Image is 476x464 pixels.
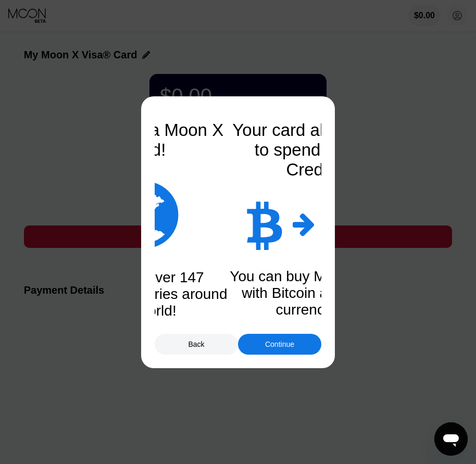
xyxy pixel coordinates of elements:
div:  [111,175,179,254]
div:  [245,198,282,250]
div:  [293,211,315,237]
div: Back [155,334,238,355]
div: Continue [238,334,321,355]
div: Back [188,340,204,348]
div: Your card allows you to spend Moon Credit. [228,120,395,180]
div: Continue [265,340,294,348]
div: You can buy Moon Credit with Bitcoin and other currencies. [228,268,395,318]
iframe: Button to launch messaging window [434,422,468,456]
